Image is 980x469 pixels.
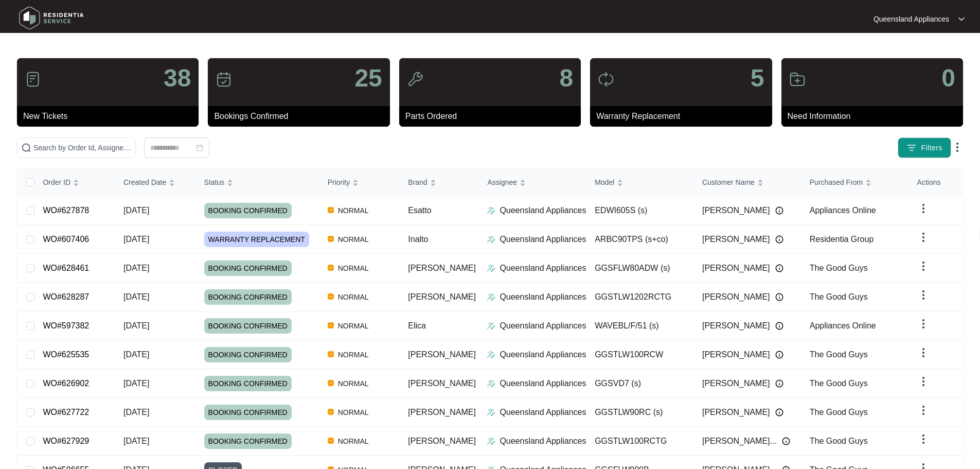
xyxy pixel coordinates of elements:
[775,351,783,359] img: Info icon
[702,233,770,246] span: [PERSON_NAME]
[596,110,772,123] p: Warranty Replacement
[164,66,191,91] p: 38
[204,433,292,449] span: BOOKING CONFIRMED
[408,177,427,188] span: Brand
[319,169,400,196] th: Priority
[917,433,930,445] img: dropdown arrow
[123,264,149,272] span: [DATE]
[500,435,586,447] p: Queensland Appliances
[123,177,166,188] span: Created Date
[500,233,586,246] p: Queensland Appliances
[43,177,70,188] span: Order ID
[595,177,614,188] span: Model
[586,196,694,225] td: EDWI605S (s)
[810,408,868,416] span: The Good Guys
[810,350,868,359] span: The Good Guys
[408,379,476,388] span: [PERSON_NAME]
[917,375,930,388] img: dropdown arrow
[204,376,292,391] span: BOOKING CONFIRMED
[917,202,930,215] img: dropdown arrow
[559,66,573,91] p: 8
[123,350,149,359] span: [DATE]
[941,66,955,91] p: 0
[43,321,89,330] a: WO#597382
[694,169,801,196] th: Customer Name
[43,350,89,359] a: WO#625535
[43,264,89,272] a: WO#628461
[334,377,373,390] span: NORMAL
[586,427,694,456] td: GGSTLW100RCTG
[328,322,334,328] img: Vercel Logo
[906,143,917,153] img: filter icon
[702,435,777,447] span: [PERSON_NAME]...
[500,320,586,332] p: Queensland Appliances
[586,311,694,340] td: WAVEBL/F/51 (s)
[15,3,87,33] img: residentia service logo
[334,204,373,217] span: NORMAL
[775,206,783,215] img: Info icon
[328,207,334,213] img: Vercel Logo
[204,289,292,305] span: BOOKING CONFIRMED
[917,404,930,416] img: dropdown arrow
[43,437,89,445] a: WO#627929
[328,177,350,188] span: Priority
[487,264,495,272] img: Assigner Icon
[810,321,876,330] span: Appliances Online
[487,293,495,301] img: Assigner Icon
[334,320,373,332] span: NORMAL
[586,225,694,254] td: ARBC90TPS (s+co)
[43,235,89,244] a: WO#607406
[782,437,790,445] img: Info icon
[702,320,770,332] span: [PERSON_NAME]
[810,206,876,215] span: Appliances Online
[407,71,423,88] img: icon
[479,169,586,196] th: Assignee
[917,346,930,359] img: dropdown arrow
[204,177,225,188] span: Status
[751,66,764,91] p: 5
[334,435,373,447] span: NORMAL
[196,169,319,196] th: Status
[775,264,783,272] img: Info icon
[328,380,334,386] img: Vercel Logo
[408,437,476,445] span: [PERSON_NAME]
[204,347,292,362] span: BOOKING CONFIRMED
[702,406,770,419] span: [PERSON_NAME]
[775,379,783,388] img: Info icon
[801,169,909,196] th: Purchased From
[810,177,863,188] span: Purchased From
[789,71,806,88] img: icon
[500,291,586,303] p: Queensland Appliances
[328,438,334,444] img: Vercel Logo
[586,169,694,196] th: Model
[214,110,389,123] p: Bookings Confirmed
[23,110,199,123] p: New Tickets
[487,322,495,330] img: Assigner Icon
[917,260,930,272] img: dropdown arrow
[500,204,586,217] p: Queensland Appliances
[586,254,694,283] td: GGSFLW80ADW (s)
[123,379,149,388] span: [DATE]
[586,369,694,398] td: GGSVD7 (s)
[702,262,770,274] span: [PERSON_NAME]
[788,110,963,123] p: Need Information
[123,437,149,445] span: [DATE]
[408,321,426,330] span: Elica
[334,262,373,274] span: NORMAL
[810,437,868,445] span: The Good Guys
[487,351,495,359] img: Assigner Icon
[775,235,783,244] img: Info icon
[408,350,476,359] span: [PERSON_NAME]
[898,137,951,158] button: filter iconFilters
[328,409,334,415] img: Vercel Logo
[123,206,149,215] span: [DATE]
[500,262,586,274] p: Queensland Appliances
[586,340,694,369] td: GGSTLW100RCW
[702,349,770,361] span: [PERSON_NAME]
[408,292,476,301] span: [PERSON_NAME]
[123,292,149,301] span: [DATE]
[917,231,930,244] img: dropdown arrow
[775,408,783,416] img: Info icon
[334,233,373,246] span: NORMAL
[702,377,770,390] span: [PERSON_NAME]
